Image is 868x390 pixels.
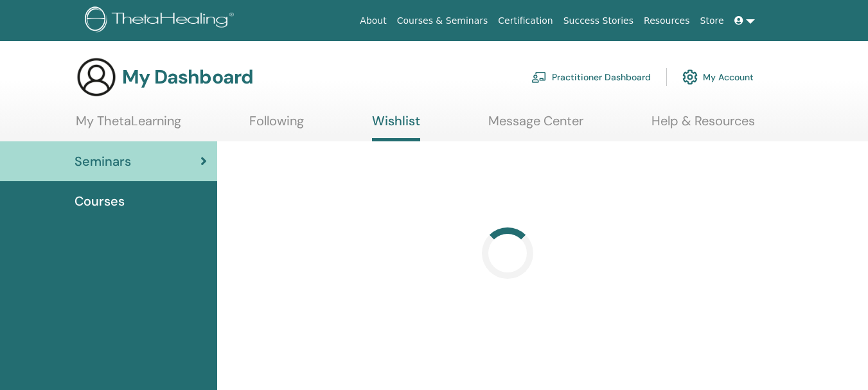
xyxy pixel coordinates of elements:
img: generic-user-icon.jpg [76,57,117,98]
a: Success Stories [558,9,639,33]
img: cog.svg [682,66,698,88]
a: Practitioner Dashboard [531,63,651,91]
a: Certification [493,9,558,33]
img: chalkboard-teacher.svg [531,71,547,83]
a: My ThetaLearning [76,113,181,138]
a: About [355,9,391,33]
a: Message Center [488,113,583,138]
span: Courses [75,191,125,211]
a: My Account [682,63,754,91]
h3: My Dashboard [122,66,253,89]
a: Resources [639,9,695,33]
a: Courses & Seminars [392,9,493,33]
span: Seminars [75,152,131,171]
img: logo.png [85,6,238,35]
a: Following [249,113,304,138]
a: Help & Resources [651,113,755,138]
a: Store [695,9,729,33]
a: Wishlist [372,113,420,141]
